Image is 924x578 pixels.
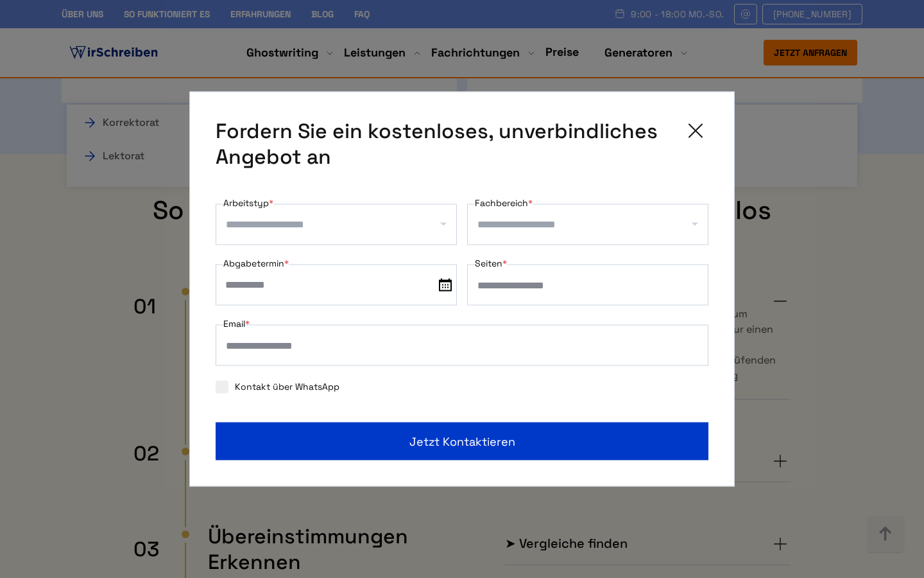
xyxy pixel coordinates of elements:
[216,381,339,392] label: Kontakt über WhatsApp
[223,195,273,211] label: Arbeitstyp
[409,433,515,450] span: Jetzt kontaktieren
[223,256,289,271] label: Abgabetermin
[216,265,457,306] input: date
[216,423,708,460] button: Jetzt kontaktieren
[475,256,507,271] label: Seiten
[475,195,533,211] label: Fachbereich
[439,279,452,292] img: date
[223,316,250,331] label: Email
[216,118,672,170] span: Fordern Sie ein kostenloses, unverbindliches Angebot an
